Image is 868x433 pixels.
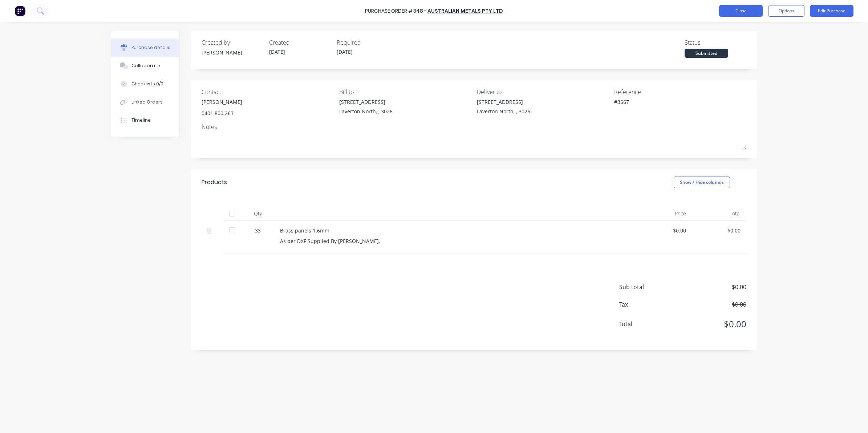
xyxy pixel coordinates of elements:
[131,81,163,87] div: Checklists 0/0
[614,98,705,114] textarea: #3667
[339,98,393,106] div: [STREET_ADDRESS]
[619,320,674,328] span: Total
[15,5,25,16] img: Factory
[674,283,746,291] span: $0.00
[131,62,160,69] div: Collaborate
[339,108,393,115] div: Laverton North, , 3026
[111,111,179,129] button: Timeline
[674,177,730,188] button: Show / Hide columns
[674,300,746,309] span: $0.00
[365,7,427,15] div: Purchase Order #348 -
[202,178,227,187] div: Products
[637,206,692,221] div: Price
[619,300,674,309] span: Tax
[280,227,632,234] div: Brass panels 1.6mm
[477,98,530,106] div: [STREET_ADDRESS]
[111,93,179,111] button: Linked Orders
[202,98,242,106] div: [PERSON_NAME]
[202,109,242,117] div: 0401 800 263
[719,5,763,17] button: Close
[614,88,746,96] div: Reference
[643,227,686,234] div: $0.00
[619,283,674,291] span: Sub total
[692,206,746,221] div: Total
[242,206,274,221] div: Qty
[131,99,163,105] div: Linked Orders
[202,88,334,96] div: Contact
[427,7,503,15] a: Australian Metals Pty Ltd
[477,88,609,96] div: Deliver to
[202,122,746,131] div: Notes
[477,108,530,115] div: Laverton North, , 3026
[339,88,471,96] div: Bill to
[698,227,741,234] div: $0.00
[111,39,179,57] button: Purchase details
[685,38,746,47] div: Status
[685,49,728,58] div: Submitted
[674,317,746,331] span: $0.00
[131,44,170,51] div: Purchase details
[111,75,179,93] button: Checklists 0/0
[337,38,398,47] div: Required
[810,5,853,17] button: Edit Purchase
[768,5,804,17] button: Options
[280,237,632,245] div: As per DXF Supplied By [PERSON_NAME].
[202,49,263,56] div: [PERSON_NAME]
[111,57,179,75] button: Collaborate
[131,117,151,124] div: Timeline
[269,38,331,47] div: Created
[247,227,268,234] div: 33
[202,38,263,47] div: Created by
